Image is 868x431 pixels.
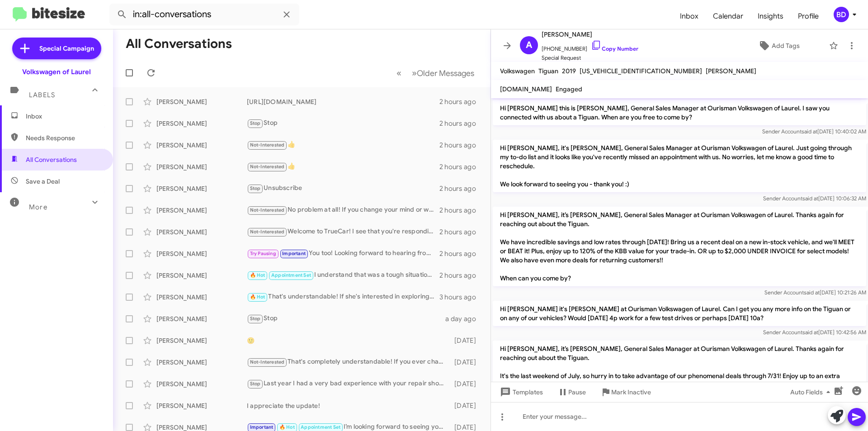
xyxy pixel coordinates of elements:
[783,384,841,400] button: Auto Fields
[247,401,450,410] div: I appreciate the update!
[250,381,261,387] span: Stop
[247,161,439,172] div: 👍
[834,7,849,22] div: BD
[247,183,439,194] div: Unsubscribe
[156,314,247,323] div: [PERSON_NAME]
[247,205,439,215] div: No problem at all! If you change your mind or want to explore options in the future, feel free to...
[250,272,265,278] span: 🔥 Hot
[580,67,702,75] span: [US_VEHICLE_IDENTIFICATION_NUMBER]
[450,358,483,367] div: [DATE]
[391,64,407,82] button: Previous
[542,53,638,62] span: Special Request
[156,401,247,410] div: [PERSON_NAME]
[156,162,247,171] div: [PERSON_NAME]
[12,38,101,59] a: Special Campaign
[791,3,826,29] a: Profile
[450,401,483,410] div: [DATE]
[750,3,791,29] span: Insights
[491,384,550,400] button: Templates
[763,329,866,336] span: Sender Account [DATE] 10:42:56 AM
[493,207,866,286] p: Hi [PERSON_NAME], it’s [PERSON_NAME], General Sales Manager at Ourisman Volkswagen of Laurel. Tha...
[247,379,450,389] div: Last year I had a very bad experience with your repair shop that was not resolved to my satisfact...
[250,120,261,126] span: Stop
[247,97,439,106] div: [URL][DOMAIN_NAME]
[250,164,285,170] span: Not-Interested
[450,336,483,345] div: [DATE]
[445,314,483,323] div: a day ago
[271,272,311,278] span: Appointment Set
[156,97,247,106] div: [PERSON_NAME]
[802,128,817,135] span: said at
[412,67,417,79] span: »
[156,227,247,237] div: [PERSON_NAME]
[26,155,77,164] span: All Conversations
[250,294,265,300] span: 🔥 Hot
[450,379,483,388] div: [DATE]
[392,64,480,82] nav: Page navigation example
[156,119,247,128] div: [PERSON_NAME]
[250,359,285,365] span: Not-Interested
[156,206,247,215] div: [PERSON_NAME]
[250,207,285,213] span: Not-Interested
[301,424,340,430] span: Appointment Set
[550,384,593,400] button: Pause
[556,85,582,93] span: Engaged
[156,271,247,280] div: [PERSON_NAME]
[763,195,866,202] span: Sender Account [DATE] 10:06:32 AM
[39,44,94,53] span: Special Campaign
[673,3,706,29] a: Inbox
[247,336,450,345] div: 🙂
[493,341,866,420] p: Hi [PERSON_NAME], it’s [PERSON_NAME], General Sales Manager at Ourisman Volkswagen of Laurel. Tha...
[706,67,756,75] span: [PERSON_NAME]
[802,329,818,336] span: said at
[542,29,638,40] span: [PERSON_NAME]
[439,271,483,280] div: 2 hours ago
[732,38,825,54] button: Add Tags
[500,67,535,75] span: Volkswagen
[156,184,247,193] div: [PERSON_NAME]
[247,227,439,237] div: Welcome to TrueCar! I see that you're responding to a customer. If this is correct, please enter ...
[439,206,483,215] div: 2 hours ago
[282,251,306,256] span: Important
[156,336,247,345] div: [PERSON_NAME]
[542,40,638,53] span: [PHONE_NUMBER]
[22,67,91,76] div: Volkswagen of Laurel
[439,293,483,302] div: 3 hours ago
[762,128,866,135] span: Sender Account [DATE] 10:40:02 AM
[439,162,483,171] div: 2 hours ago
[250,316,261,322] span: Stop
[417,68,474,78] span: Older Messages
[593,384,658,400] button: Mark Inactive
[250,185,261,191] span: Stop
[156,141,247,150] div: [PERSON_NAME]
[591,45,638,52] a: Copy Number
[247,270,439,280] div: I understand that was a tough situation. If you're considering selling your vehicle, let's schedu...
[568,384,586,400] span: Pause
[500,85,552,93] span: [DOMAIN_NAME]
[247,118,439,128] div: Stop
[26,112,103,121] span: Inbox
[802,195,818,202] span: said at
[706,3,750,29] a: Calendar
[493,100,866,125] p: Hi [PERSON_NAME] this is [PERSON_NAME], General Sales Manager at Ourisman Volkswagen of Laurel. I...
[764,289,866,296] span: Sender Account [DATE] 10:21:26 AM
[29,203,47,211] span: More
[439,141,483,150] div: 2 hours ago
[156,358,247,367] div: [PERSON_NAME]
[611,384,651,400] span: Mark Inactive
[439,249,483,258] div: 2 hours ago
[439,184,483,193] div: 2 hours ago
[247,292,439,302] div: That's understandable! If she's interested in exploring our inventory, we can help her find the p...
[109,4,299,25] input: Search
[493,301,866,326] p: Hi [PERSON_NAME] it's [PERSON_NAME] at Ourisman Volkswagen of Laurel. Can I get you any more info...
[247,248,439,259] div: You too! Looking forward to hearing from you when you return. Enjoy your weekend!
[406,64,480,82] button: Next
[156,293,247,302] div: [PERSON_NAME]
[250,229,285,235] span: Not-Interested
[538,67,558,75] span: Tiguan
[250,424,274,430] span: Important
[26,133,103,142] span: Needs Response
[26,177,60,186] span: Save a Deal
[156,249,247,258] div: [PERSON_NAME]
